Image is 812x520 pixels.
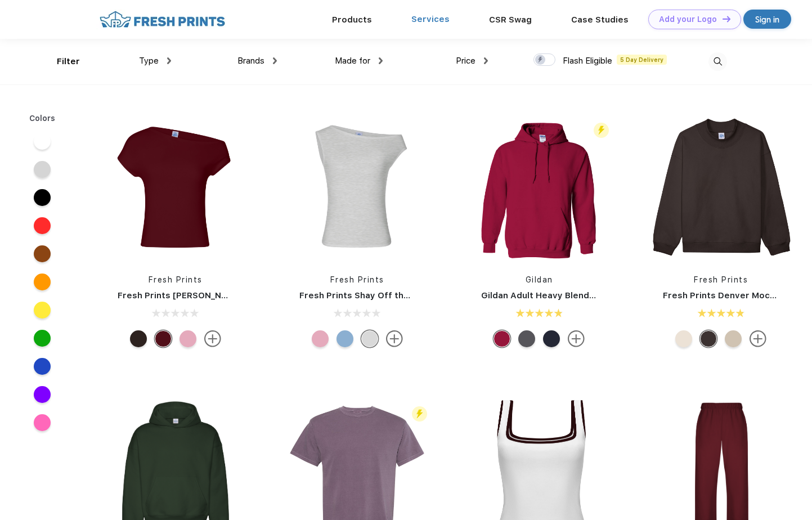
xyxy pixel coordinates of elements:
div: Dark Chocolate [700,330,717,347]
span: Type [139,56,159,66]
img: fo%20logo%202.webp [96,10,228,29]
img: dropdown.png [379,57,383,64]
div: Light Pink [312,330,329,347]
a: Sign in [743,10,791,29]
img: dropdown.png [484,57,488,64]
span: 5 Day Delivery [617,55,667,65]
img: more.svg [204,330,221,347]
div: Navy [543,330,560,347]
img: func=resize&h=266 [646,113,796,263]
div: Ash Grey [361,330,378,347]
img: more.svg [568,330,585,347]
img: dropdown.png [273,57,277,64]
a: Services [411,14,450,24]
a: Fresh Prints [694,275,748,284]
a: Gildan Adult Heavy Blend 8 Oz. 50/50 Hooded Sweatshirt [481,290,727,301]
img: dropdown.png [167,57,171,64]
img: func=resize&h=266 [282,113,432,263]
img: desktop_search.svg [708,52,727,71]
div: Filter [57,55,80,68]
a: Products [332,15,372,25]
a: CSR Swag [489,15,532,25]
div: Light Blue [337,330,353,347]
img: flash_active_toggle.svg [412,406,427,422]
a: Fresh Prints Shay Off the Shoulder Tank [299,290,473,301]
div: Add your Logo [659,15,717,24]
img: more.svg [386,330,403,347]
a: Fresh Prints [PERSON_NAME] Off the Shoulder Top [118,290,337,301]
img: flash_active_toggle.svg [594,123,609,138]
img: more.svg [750,330,766,347]
a: Fresh Prints [330,275,384,284]
img: DT [723,16,730,22]
span: Price [456,56,475,66]
div: Buttermilk [675,330,692,347]
img: func=resize&h=266 [464,113,614,263]
span: Made for [335,56,370,66]
a: Fresh Prints [149,275,203,284]
div: Charcoal [518,330,535,347]
span: Brands [237,56,264,66]
img: func=resize&h=266 [101,113,250,263]
div: Antiq Cherry Red [494,330,510,347]
a: Gildan [526,275,553,284]
div: Light Pink [180,330,196,347]
div: Brown [130,330,147,347]
div: Sign in [755,13,779,26]
span: Flash Eligible [563,56,612,66]
div: Colors [21,113,64,124]
div: Burgundy [155,330,172,347]
div: Sand [725,330,742,347]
